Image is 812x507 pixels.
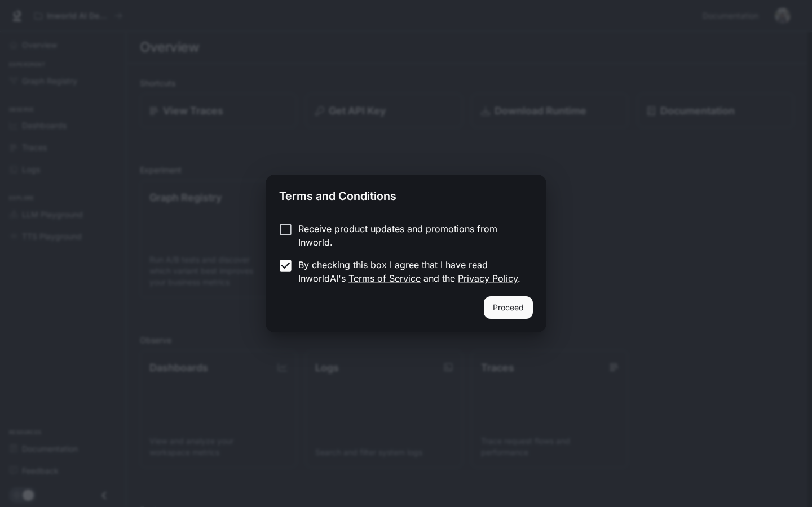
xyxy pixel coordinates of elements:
p: Receive product updates and promotions from Inworld. [298,222,524,249]
button: Proceed [484,296,533,319]
a: Terms of Service [348,273,421,284]
a: Privacy Policy [458,273,518,284]
h2: Terms and Conditions [266,175,546,213]
p: By checking this box I agree that I have read InworldAI's and the . [298,258,524,285]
